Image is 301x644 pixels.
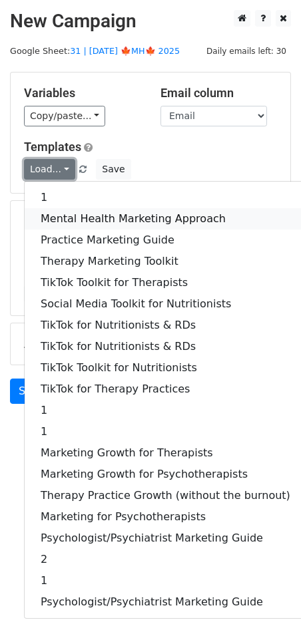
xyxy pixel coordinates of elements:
h5: Variables [24,86,141,100]
a: Copy/paste... [24,106,105,126]
iframe: Chat Widget [234,580,301,644]
small: Google Sheet: [10,46,180,56]
a: 31 | [DATE] 🍁MH🍁 2025 [70,46,180,56]
a: Templates [24,140,81,154]
a: Send [10,379,54,404]
h2: New Campaign [10,10,291,33]
a: Daily emails left: 30 [202,46,291,56]
h5: Email column [160,86,277,100]
a: Load... [24,159,75,180]
button: Save [96,159,131,180]
span: Daily emails left: 30 [202,44,291,59]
